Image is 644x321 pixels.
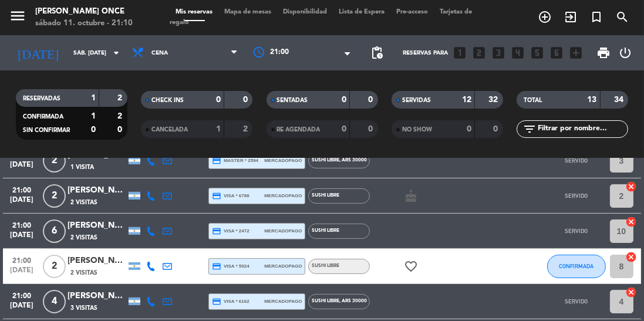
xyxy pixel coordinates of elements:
[91,126,96,134] strong: 0
[9,7,26,25] i: menu
[462,96,471,104] strong: 12
[452,45,467,60] i: looks_one
[467,125,471,133] strong: 0
[212,262,249,271] span: visa * 5924
[312,158,367,163] span: Sushi libre
[70,268,97,278] span: 2 Visitas
[588,96,597,104] strong: 13
[404,189,418,203] i: cake
[35,6,133,18] div: [PERSON_NAME] Once
[68,184,126,197] div: [PERSON_NAME]
[626,251,638,263] i: cancel
[547,290,606,313] button: SERVIDO
[277,97,308,103] span: SENTADAS
[368,96,375,104] strong: 0
[264,157,302,164] span: mercadopago
[7,196,36,210] span: [DATE]
[615,10,629,24] i: search
[402,127,432,133] span: NO SHOW
[342,125,346,133] strong: 0
[212,156,258,165] span: master * 2594
[43,184,66,208] span: 2
[404,259,418,273] i: favorite_border
[614,96,626,104] strong: 34
[216,125,221,133] strong: 1
[264,262,302,270] span: mercadopago
[109,46,123,60] i: arrow_drop_down
[117,112,124,120] strong: 2
[212,227,249,236] span: visa * 2472
[626,286,638,298] i: cancel
[312,299,367,303] span: Sushi libre
[7,302,36,315] span: [DATE]
[493,125,500,133] strong: 0
[547,184,606,208] button: SERVIDO
[549,45,564,60] i: looks_6
[312,193,339,198] span: Sushi libre
[565,157,588,164] span: SERVIDO
[559,263,594,269] span: CONFIRMADA
[43,255,66,278] span: 2
[277,127,321,133] span: RE AGENDADA
[312,263,339,268] span: Sushi libre
[264,192,302,200] span: mercadopago
[212,191,249,201] span: visa * 6788
[35,18,133,29] div: sábado 11. octubre - 21:10
[264,227,302,235] span: mercadopago
[117,126,124,134] strong: 0
[596,46,611,60] span: print
[339,158,367,163] span: , ARS 30000
[537,123,628,136] input: Filtrar por nombre...
[7,183,36,196] span: 21:00
[117,94,124,102] strong: 2
[7,161,36,174] span: [DATE]
[212,227,221,236] i: credit_card
[23,114,63,120] span: CONFIRMADA
[91,94,96,102] strong: 1
[212,191,221,201] i: credit_card
[243,125,250,133] strong: 2
[212,297,221,306] i: credit_card
[7,253,36,266] span: 21:00
[9,40,68,65] i: [DATE]
[368,125,375,133] strong: 0
[530,45,545,60] i: looks_5
[510,45,525,60] i: looks_4
[7,266,36,280] span: [DATE]
[212,297,249,306] span: visa * 6162
[170,9,218,15] span: Mis reservas
[626,216,638,228] i: cancel
[43,149,66,173] span: 2
[7,218,36,231] span: 21:00
[9,7,26,29] button: menu
[70,163,94,172] span: 1 Visita
[547,255,606,278] button: CONFIRMADA
[538,10,552,24] i: add_circle_outline
[43,290,66,313] span: 4
[547,149,606,173] button: SERVIDO
[402,97,431,103] span: SERVIDAS
[618,46,632,60] i: power_settings_new
[151,127,188,133] span: CANCELADA
[43,219,66,243] span: 6
[68,219,126,232] div: [PERSON_NAME]
[7,231,36,245] span: [DATE]
[524,97,542,103] span: TOTAL
[342,96,346,104] strong: 0
[216,96,221,104] strong: 0
[243,96,250,104] strong: 0
[23,96,60,102] span: RESERVADAS
[264,298,302,305] span: mercadopago
[488,96,500,104] strong: 32
[491,45,506,60] i: looks_3
[212,156,221,165] i: credit_card
[270,47,289,59] span: 21:00
[565,192,588,199] span: SERVIDO
[568,45,584,60] i: add_box
[7,288,36,302] span: 21:00
[218,9,277,15] span: Mapa de mesas
[70,198,97,207] span: 2 Visitas
[565,298,588,305] span: SERVIDO
[615,35,635,70] div: LOG OUT
[70,303,97,313] span: 3 Visitas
